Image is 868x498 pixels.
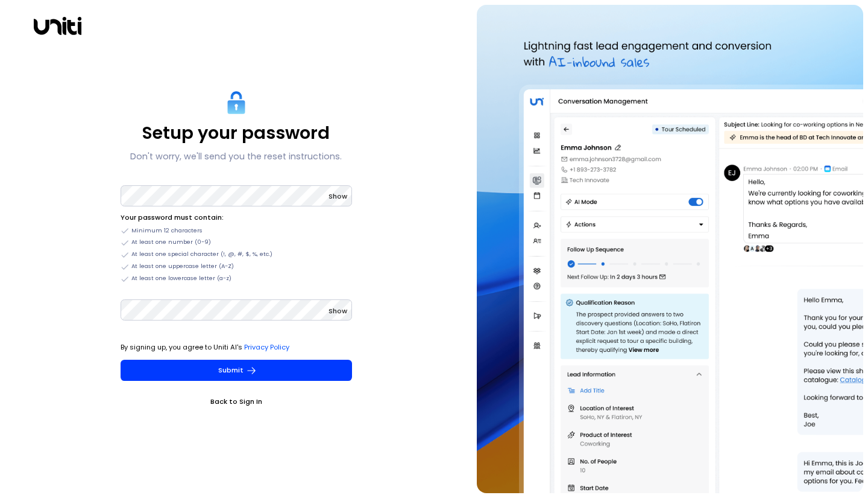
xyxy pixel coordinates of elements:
[329,190,347,202] button: Show
[131,238,211,246] span: At least one number (0-9)
[121,360,352,381] button: Submit
[329,191,347,201] span: Show
[329,306,347,316] span: Show
[130,149,342,164] p: Don't worry, we'll send you the reset instructions.
[131,262,234,270] span: At least one uppercase letter (A-Z)
[131,226,203,235] span: Minimum 12 characters
[121,211,352,223] li: Your password must contain:
[121,395,352,407] a: Back to Sign In
[477,5,863,493] img: auth-hero.png
[121,341,352,353] p: By signing up, you agree to Uniti AI's
[142,123,330,144] p: Setup your password
[131,274,231,283] span: At least one lowercase letter (a-z)
[329,305,347,317] button: Show
[131,250,272,258] span: At least one special character (!, @, #, $, %, etc.)
[244,342,289,352] a: Privacy Policy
